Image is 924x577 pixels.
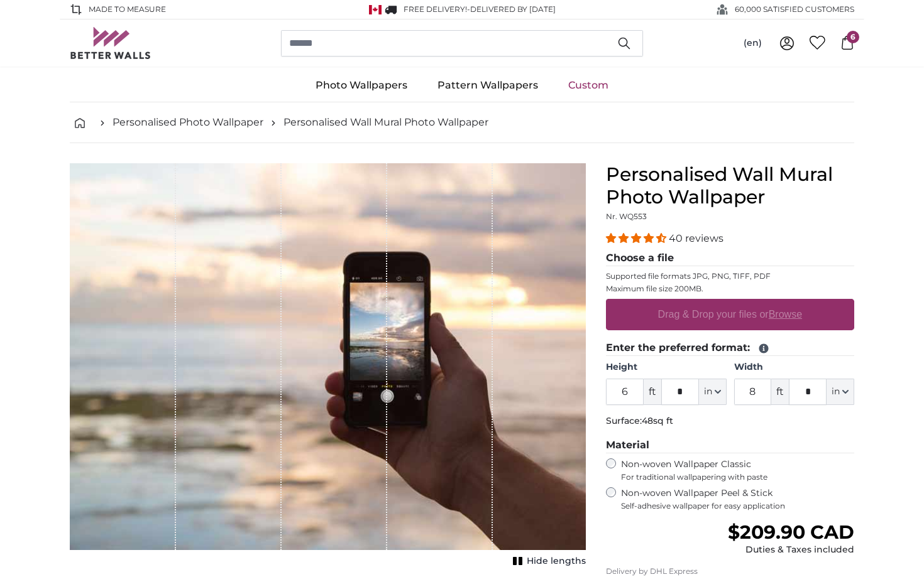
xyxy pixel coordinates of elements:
h1: Personalised Wall Mural Photo Wallpaper [606,163,854,208]
p: Maximum file size 200MB. [606,284,854,294]
span: 4.38 stars [606,232,669,244]
button: in [699,379,727,405]
span: Nr. WQ553 [606,212,647,221]
legend: Enter the preferred format: [606,340,854,356]
label: Non-woven Wallpaper Peel & Stick [621,487,854,511]
label: Height [606,361,726,374]
a: Custom [553,69,624,102]
legend: Material [606,438,854,453]
div: 1 of 1 [70,163,586,570]
span: in [704,386,712,398]
span: $209.90 CAD [728,520,854,544]
span: ft [771,379,789,405]
a: Personalised Wall Mural Photo Wallpaper [283,115,488,130]
span: Hide lengths [527,555,586,568]
span: Made to Measure [89,4,166,15]
label: Width [734,361,854,374]
a: Photo Wallpapers [300,69,422,102]
span: ft [644,379,661,405]
span: Delivered by [DATE] [470,4,556,14]
p: Surface: [606,415,854,428]
p: Supported file formats JPG, PNG, TIFF, PDF [606,271,854,281]
button: in [827,379,854,405]
legend: Choose a file [606,251,854,266]
button: Hide lengths [509,553,586,570]
a: Personalised Photo Wallpaper [113,115,263,130]
img: Canada [369,5,382,14]
div: Duties & Taxes included [728,544,854,556]
label: Non-woven Wallpaper Classic [621,458,854,482]
span: 6 [847,31,859,43]
span: 40 reviews [669,232,723,244]
img: Betterwalls [70,27,151,59]
span: - [467,4,556,14]
span: Self-adhesive wallpaper for easy application [621,501,854,511]
button: (en) [734,32,772,55]
nav: breadcrumbs [70,102,854,143]
span: 48sq ft [642,415,673,426]
span: For traditional wallpapering with paste [621,472,854,482]
span: 60,000 SATISFIED CUSTOMERS [735,4,854,15]
p: Delivery by DHL Express [606,566,854,576]
a: Pattern Wallpapers [422,69,553,102]
span: in [832,386,840,398]
span: FREE delivery! [404,4,467,14]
